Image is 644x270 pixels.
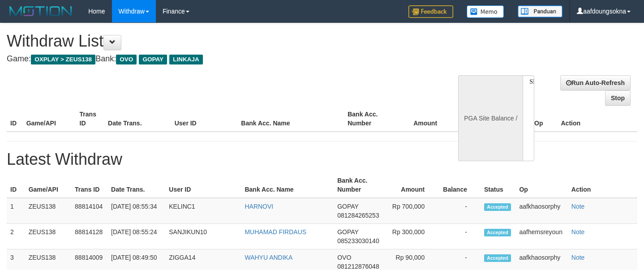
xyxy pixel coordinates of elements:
[337,203,358,210] span: GOPAY
[518,5,562,17] img: panduan.png
[139,55,167,64] span: GOPAY
[481,172,515,198] th: Status
[7,4,75,18] img: MOTION_logo.png
[245,228,306,236] a: MUHAMAD FIRDAUS
[451,106,499,132] th: Balance
[245,203,273,210] a: HARNOVI
[388,198,438,224] td: Rp 700,000
[515,172,567,198] th: Op
[388,172,438,198] th: Amount
[25,198,71,224] td: ZEUS138
[408,5,453,18] img: Feedback.jpg
[107,198,165,224] td: [DATE] 08:55:34
[107,224,165,249] td: [DATE] 08:55:24
[388,224,438,249] td: Rp 300,000
[337,212,379,219] span: 081284265253
[165,224,241,249] td: SANJIKUN10
[571,228,585,236] a: Note
[515,224,567,249] td: aafhemsreyoun
[484,203,511,211] span: Accepted
[23,106,76,132] th: Game/API
[165,198,241,224] td: KELINC1
[76,106,104,132] th: Trans ID
[237,106,344,132] th: Bank Acc. Name
[7,106,23,132] th: ID
[25,224,71,249] td: ZEUS138
[344,106,397,132] th: Bank Acc. Number
[438,172,481,198] th: Balance
[7,150,637,168] h1: Latest Withdraw
[71,198,107,224] td: 88814104
[515,198,567,224] td: aafkhaosorphy
[169,55,203,64] span: LINKAJA
[467,5,504,18] img: Button%20Memo.svg
[7,224,25,249] td: 2
[605,90,631,106] a: Stop
[558,106,638,132] th: Action
[171,106,238,132] th: User ID
[107,172,165,198] th: Date Trans.
[458,75,523,161] div: PGA Site Balance /
[245,254,292,261] a: WAHYU ANDIKA
[337,254,351,261] span: OVO
[484,229,511,236] span: Accepted
[7,55,421,64] h4: Game: Bank:
[116,55,137,64] span: OVO
[571,254,585,261] a: Note
[531,106,557,132] th: Op
[71,224,107,249] td: 88814128
[560,75,631,90] a: Run Auto-Refresh
[571,203,585,210] a: Note
[337,228,358,236] span: GOPAY
[241,172,334,198] th: Bank Acc. Name
[7,32,421,50] h1: Withdraw List
[438,224,481,249] td: -
[7,172,25,198] th: ID
[568,172,637,198] th: Action
[397,106,451,132] th: Amount
[71,172,107,198] th: Trans ID
[25,172,71,198] th: Game/API
[104,106,171,132] th: Date Trans.
[165,172,241,198] th: User ID
[438,198,481,224] td: -
[334,172,388,198] th: Bank Acc. Number
[337,263,379,270] span: 081212876048
[484,254,511,262] span: Accepted
[337,237,379,244] span: 085233030140
[31,55,95,64] span: OXPLAY > ZEUS138
[7,198,25,224] td: 1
